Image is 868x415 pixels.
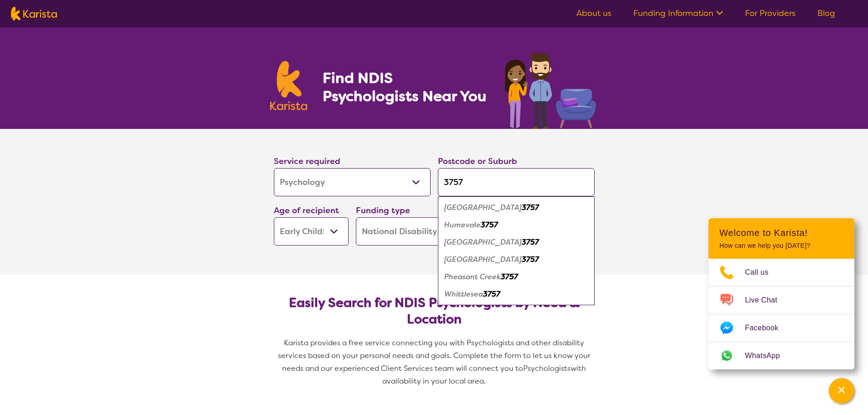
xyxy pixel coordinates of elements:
div: Kinglake West 3757 [442,251,590,268]
div: Eden Park 3757 [442,199,590,216]
span: WhatsApp [745,349,791,363]
ul: Choose channel [709,259,854,369]
em: 3757 [522,255,539,264]
img: psychology [502,49,598,129]
div: Pheasant Creek 3757 [442,268,590,286]
span: Psychologists [523,364,570,373]
p: How can we help you [DATE]? [719,242,843,250]
input: Type [438,168,595,196]
div: Humevale 3757 [442,216,590,234]
span: Facebook [745,321,789,335]
em: [GEOGRAPHIC_DATA] [444,255,522,264]
a: Web link opens in a new tab. [709,342,854,369]
a: Funding Information [633,8,723,19]
img: Karista logo [270,61,308,110]
h1: Find NDIS Psychologists Near You [323,69,491,105]
a: For Providers [745,8,796,19]
em: 3757 [522,203,539,212]
em: 3757 [501,272,518,282]
div: Channel Menu [709,218,854,369]
em: [GEOGRAPHIC_DATA] [444,237,522,247]
h2: Welcome to Karista! [719,227,843,238]
em: Pheasant Creek [444,272,501,282]
label: Funding type [356,205,410,216]
label: Postcode or Suburb [438,156,517,167]
div: Kinglake Central 3757 [442,234,590,251]
label: Age of recipient [274,205,339,216]
em: [GEOGRAPHIC_DATA] [444,203,522,212]
img: Karista logo [11,7,57,20]
a: About us [576,8,611,19]
span: Call us [745,266,780,279]
label: Service required [274,156,340,167]
a: Blog [817,8,835,19]
em: 3757 [481,220,498,230]
span: Live Chat [745,293,788,307]
div: Whittlesea 3757 [442,286,590,303]
em: Whittlesea [444,289,483,299]
button: Channel Menu [829,378,854,404]
em: 3757 [522,237,539,247]
em: 3757 [483,289,500,299]
em: Humevale [444,220,481,230]
span: Karista provides a free service connecting you with Psychologists and other disability services b... [278,338,592,373]
h2: Easily Search for NDIS Psychologists by Need & Location [281,295,587,328]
